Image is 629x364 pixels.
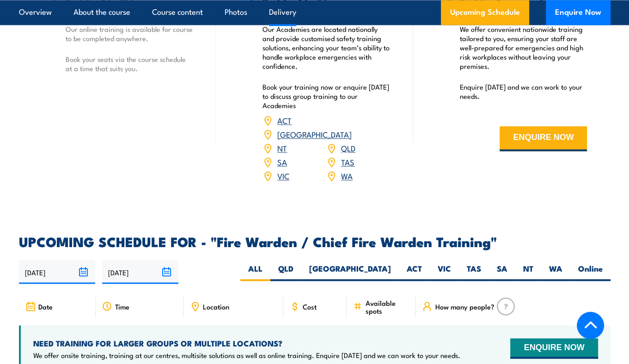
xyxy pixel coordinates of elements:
p: Book your seats via the course schedule at a time that suits you. [66,55,193,73]
h4: NEED TRAINING FOR LARGER GROUPS OR MULTIPLE LOCATIONS? [33,338,460,348]
a: WA [341,170,353,181]
a: NT [277,142,287,153]
a: ACT [277,115,292,126]
label: QLD [270,263,301,281]
span: Date [38,302,53,310]
span: Cost [303,302,317,310]
a: QLD [341,142,355,153]
label: NT [515,263,541,281]
span: Time [115,302,129,310]
p: Our Academies are located nationally and provide customised safety training solutions, enhancing ... [263,24,390,71]
button: ENQUIRE NOW [500,126,587,151]
span: How many people? [435,302,494,310]
a: [GEOGRAPHIC_DATA] [277,128,352,140]
label: ACT [399,263,430,281]
p: We offer onsite training, training at our centres, multisite solutions as well as online training... [33,350,460,359]
span: Available spots [365,298,409,314]
label: WA [541,263,570,281]
label: [GEOGRAPHIC_DATA] [301,263,399,281]
a: TAS [341,156,354,167]
span: Location [203,302,229,310]
input: To date [102,260,178,284]
label: ALL [240,263,270,281]
button: ENQUIRE NOW [510,338,598,358]
p: We offer convenient nationwide training tailored to you, ensuring your staff are well-prepared fo... [460,24,587,71]
label: Online [570,263,611,281]
label: TAS [459,263,489,281]
p: Enquire [DATE] and we can work to your needs. [460,82,587,101]
a: SA [277,156,287,167]
p: Our online training is available for course to be completed anywhere. [66,24,193,43]
label: SA [489,263,515,281]
p: Book your training now or enquire [DATE] to discuss group training to our Academies [263,82,390,110]
input: From date [19,260,95,284]
a: VIC [277,170,289,181]
h2: UPCOMING SCHEDULE FOR - "Fire Warden / Chief Fire Warden Training" [19,235,611,247]
label: VIC [430,263,459,281]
